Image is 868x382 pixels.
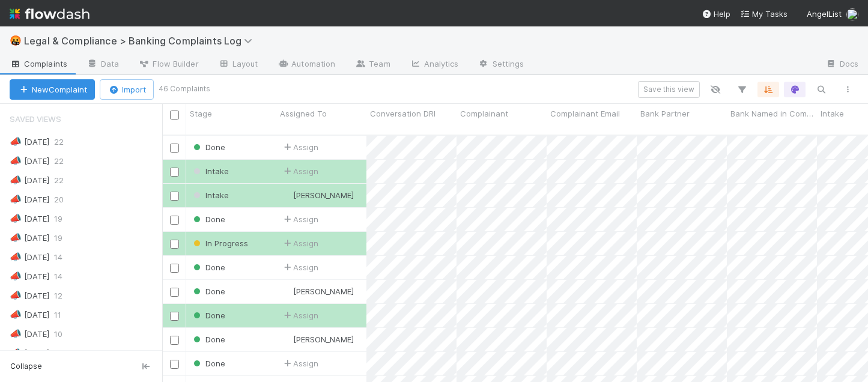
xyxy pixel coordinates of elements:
span: [PERSON_NAME] [293,190,354,200]
span: 22 [54,154,76,169]
input: Toggle Row Selected [170,192,179,201]
span: Done [191,335,225,344]
span: 📣 [10,156,22,166]
span: 📣 [10,290,22,300]
span: Flow Builder [138,58,198,70]
span: Saved Views [10,107,61,131]
span: 19 [54,211,74,226]
button: Import [100,79,154,100]
span: 📣 [10,175,22,185]
span: 22 [54,173,76,188]
span: Complaints [10,58,67,70]
span: Assign [281,237,318,249]
input: Toggle All Rows Selected [170,111,179,120]
div: [DATE] [10,154,49,169]
span: Done [191,142,225,152]
div: Done [191,357,225,369]
img: avatar_cd087ddc-540b-4a45-9726-71183506ed6a.png [846,8,858,20]
div: [DATE] [10,192,49,207]
span: 11 [54,308,73,323]
div: [DATE] [10,269,49,284]
span: Assign [281,213,318,225]
span: 📣 [10,232,22,243]
span: Done [191,286,225,296]
span: Intake [191,190,229,200]
span: 10 [54,346,74,361]
span: 📣 [10,136,22,147]
a: Settings [469,55,534,74]
span: Intake [191,166,229,176]
span: Intake [821,108,844,120]
span: Legal & Compliance > Banking Complaints Log [24,35,258,47]
div: [DATE] [10,211,49,226]
a: Flow Builder [129,55,208,74]
img: logo-inverted-e16ddd16eac7371096b0.svg [10,4,90,24]
span: 14 [54,269,74,284]
div: [PERSON_NAME] [281,189,354,201]
div: Done [191,309,225,321]
div: [DATE] [10,135,49,150]
input: Toggle Row Selected [170,216,179,225]
span: My Tasks [740,9,788,19]
span: 📣 [10,348,22,358]
span: 📣 [10,329,22,339]
span: 22 [54,135,76,150]
input: Toggle Row Selected [170,240,179,249]
span: Assigned To [280,108,327,120]
span: 📣 [10,252,22,262]
div: Done [191,141,225,153]
div: Done [191,333,225,345]
div: [DATE] [10,327,49,342]
div: Intake [191,165,229,177]
button: Save this view [638,81,700,98]
div: [PERSON_NAME] [281,285,354,297]
span: 12 [54,288,74,303]
a: Analytics [400,55,469,74]
span: Done [191,359,225,368]
div: [DATE] [10,173,49,188]
span: Bank Partner [640,108,690,120]
span: 19 [54,231,74,246]
div: Done [191,213,225,225]
span: Bank Named in Complaint? [730,108,814,120]
span: Done [191,311,225,320]
span: Assign [281,261,318,273]
span: Complainant [460,108,508,120]
div: Done [191,261,225,273]
span: In Progress [191,238,248,248]
a: Docs [816,55,868,74]
span: 🤬 [10,35,22,46]
a: Data [77,55,129,74]
span: AngelList [807,9,842,19]
span: Collapse [10,361,42,372]
img: avatar_c6c9a18c-a1dc-4048-8eac-219674057138.png [282,286,291,296]
small: 46 Complaints [159,83,210,94]
span: Assign [281,357,318,369]
a: My Tasks [740,8,788,20]
input: Toggle Row Selected [170,288,179,297]
span: Assign [281,141,318,153]
span: Conversation DRI [370,108,436,120]
div: [DATE] [10,346,49,361]
button: NewComplaint [10,79,95,100]
input: Toggle Row Selected [170,360,179,369]
span: Done [191,214,225,224]
div: In Progress [191,237,248,249]
img: avatar_c6c9a18c-a1dc-4048-8eac-219674057138.png [282,190,291,200]
span: 📣 [10,309,22,320]
span: Complainant Email [550,108,620,120]
a: Automation [267,55,345,74]
input: Toggle Row Selected [170,264,179,273]
span: [PERSON_NAME] [293,286,354,296]
div: Assign [281,165,318,177]
span: 📣 [10,194,22,204]
input: Toggle Row Selected [170,336,179,345]
a: Team [345,55,399,74]
div: Assign [281,309,318,321]
span: 14 [54,250,74,265]
div: [DATE] [10,308,49,323]
span: [PERSON_NAME] [293,335,354,344]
